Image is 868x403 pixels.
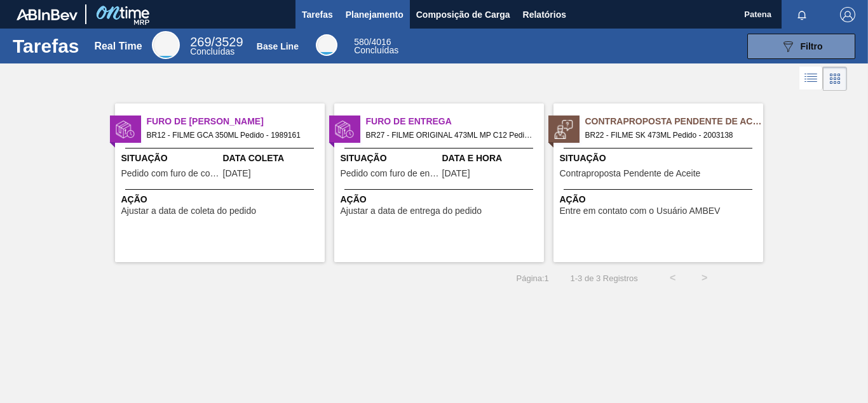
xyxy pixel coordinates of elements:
span: Pedido com furo de coleta [121,169,220,178]
span: Filtro [801,41,823,51]
div: Real Time [152,31,180,59]
img: TNhmsLtSVTkK8tSr43FrP2fwEKptu5GPRR3wAAAABJRU5ErkJggg== [17,9,78,20]
div: Real Time [94,41,142,52]
img: status [554,120,573,139]
span: Planejamento [346,7,403,22]
span: 17/08/2025 [223,169,251,178]
img: Logout [840,7,855,22]
span: Data Coleta [223,152,322,165]
span: Contraproposta Pendente de Aceite [585,115,763,128]
span: Relatórios [523,7,566,22]
span: 1 - 3 de 3 Registros [568,274,638,283]
span: Situação [121,152,220,165]
span: Concluídas [190,46,234,56]
button: < [657,262,689,294]
div: Base Line [354,38,398,55]
span: Concluídas [354,45,398,55]
span: Data e Hora [442,152,541,165]
img: status [116,120,135,139]
span: Situação [341,152,439,165]
span: Furo de Coleta [147,115,325,128]
div: Visão em Lista [799,67,823,91]
span: / 4016 [354,37,391,47]
span: Ação [341,193,541,206]
span: BR22 - FILME SK 473ML Pedido - 2003138 [585,128,753,142]
span: Furo de Entrega [366,115,544,128]
div: Base Line [257,41,299,51]
span: 16/08/2025, [442,169,470,178]
span: 580 [354,37,369,47]
div: Base Line [316,34,337,56]
span: Pedido com furo de entrega [341,169,439,178]
span: Ajustar a data de entrega do pedido [341,206,482,216]
span: Ação [121,193,322,206]
span: Entre em contato com o Usuário AMBEV [560,206,721,216]
span: Ação [560,193,760,206]
span: Ajustar a data de coleta do pedido [121,206,257,216]
span: Contraproposta Pendente de Aceite [560,169,701,178]
span: / 3529 [190,35,243,49]
span: Tarefas [302,7,333,22]
div: Visão em Cards [823,67,847,91]
span: 269 [190,35,211,49]
span: Composição de Carga [416,7,510,22]
span: Página : 1 [517,274,549,283]
button: Filtro [747,34,855,59]
span: BR27 - FILME ORIGINAL 473ML MP C12 Pedido - 2007312 [366,128,534,142]
button: > [689,262,721,294]
span: Situação [560,152,760,165]
div: Real Time [190,37,243,56]
img: status [335,120,354,139]
span: BR12 - FILME GCA 350ML Pedido - 1989161 [147,128,315,142]
button: Notificações [782,6,822,23]
h1: Tarefas [13,39,79,53]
